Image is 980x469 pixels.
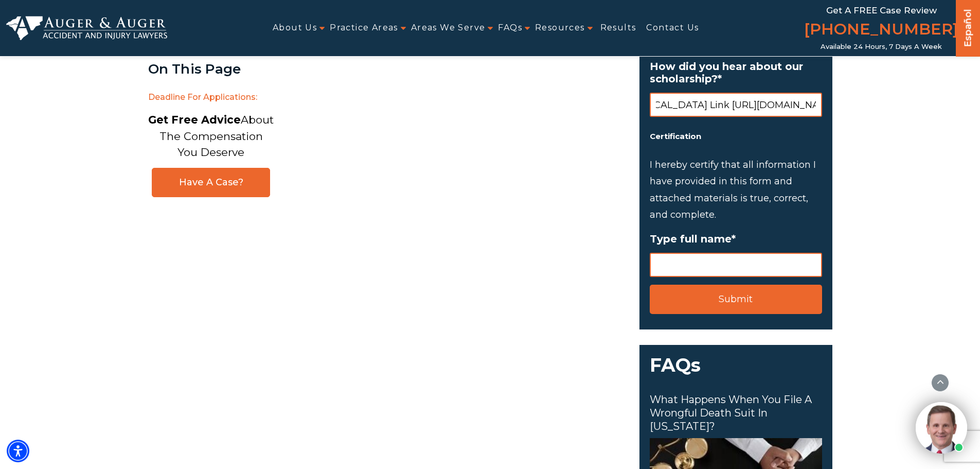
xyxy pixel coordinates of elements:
[650,393,822,433] h4: What happens when you file a wrongful death suit in [US_STATE]?
[148,113,241,126] strong: Get Free Advice
[152,168,270,197] a: Have A Case?
[650,157,822,223] p: I hereby certify that all information I have provided in this form and attached materials is true...
[6,16,167,41] img: Auger & Auger Accident and Injury Lawyers Logo
[7,440,29,462] div: Accessibility Menu
[650,130,822,144] h5: Certification
[916,402,967,454] img: Intaker widget Avatar
[931,374,949,392] button: scroll to up
[639,345,832,394] h3: FAQs
[650,60,822,85] label: How did you hear about our scholarship?
[600,16,636,40] a: Results
[535,16,585,40] a: Resources
[646,16,699,40] a: Contact Us
[650,285,822,314] input: Submit
[148,62,274,77] div: On This Page
[821,43,942,51] span: Available 24 Hours, 7 Days a Week
[650,233,822,245] label: Type full name
[148,112,274,161] p: About The Compensation You Deserve
[826,5,937,15] span: Get a FREE Case Review
[163,177,259,188] span: Have A Case?
[330,16,398,40] a: Practice Areas
[411,16,486,40] a: Areas We Serve
[148,87,274,108] span: Deadline for Applications:
[273,16,317,40] a: About Us
[498,16,522,40] a: FAQs
[804,18,958,43] a: [PHONE_NUMBER]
